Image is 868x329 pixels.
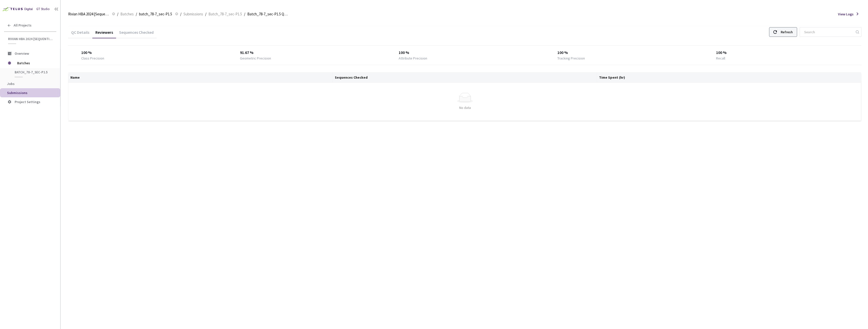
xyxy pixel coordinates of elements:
[136,11,137,17] li: /
[15,51,29,56] span: Overview
[120,11,134,17] span: Batches
[399,56,427,61] div: Attribute Precision
[81,56,104,61] div: Class Precision
[183,11,203,17] span: Submissions
[68,11,109,17] span: Rivian HBA 2024 [Sequential]
[557,56,585,61] div: Tracking Precision
[14,23,32,27] span: All Projects
[117,11,118,17] li: /
[7,81,15,86] span: Jobs
[208,11,242,17] span: Batch_78-7_sec-P1.5
[247,11,288,17] span: Batch_78-7_sec-P1.5 QC - [DATE]
[81,50,213,56] div: 100 %
[240,50,372,56] div: 91.67 %
[36,7,50,12] div: GT Studio
[207,11,243,17] a: Batch_78-7_sec-P1.5
[72,105,857,110] div: No data
[7,91,28,95] span: Submissions
[333,73,597,83] th: Sequences Checked
[68,73,333,83] th: Name
[8,37,53,41] span: Rivian HBA 2024 [Sequential]
[399,50,531,56] div: 100 %
[244,11,245,17] li: /
[92,30,116,38] div: Reviewers
[716,50,848,56] div: 100 %
[597,73,861,83] th: Time Spent (hr)
[15,70,52,74] span: batch_78-7_sec-P1.5
[68,30,92,38] div: QC Details
[801,27,855,37] input: Search
[119,11,135,17] a: Batches
[116,30,157,38] div: Sequences Checked
[180,11,181,17] li: /
[781,27,793,37] div: Refresh
[716,56,725,61] div: Recall
[139,11,172,17] span: batch_78-7_sec-P1.5
[205,11,206,17] li: /
[17,58,52,68] span: Batches
[15,100,40,104] span: Project Settings
[838,12,854,17] span: View Logs
[182,11,204,17] a: Submissions
[240,56,271,61] div: Geometric Precision
[557,50,690,56] div: 100 %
